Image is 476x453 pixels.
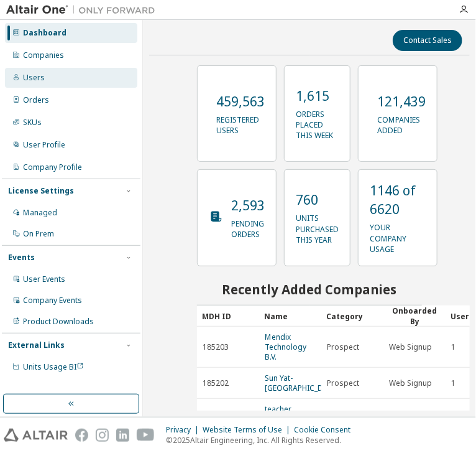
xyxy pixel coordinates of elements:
[23,317,94,327] div: Product Downloads
[296,105,339,141] p: orders placed this week
[8,340,65,350] div: External Links
[202,306,254,326] div: MDH ID
[216,111,265,136] p: registered users
[393,30,462,51] button: Contact Sales
[265,332,306,362] a: Mendix Technology B.V.
[166,425,203,435] div: Privacy
[296,209,339,245] p: units purchased this year
[4,429,68,442] img: altair_logo.svg
[451,342,455,352] span: 1
[203,378,229,388] span: 185202
[451,378,455,388] span: 1
[377,111,426,136] p: companies added
[23,208,57,218] div: Managed
[23,50,64,60] div: Companies
[23,73,45,83] div: Users
[23,162,82,172] div: Company Profile
[203,342,229,352] span: 185203
[326,306,378,326] div: Category
[370,181,426,218] p: 1146 of 6620
[6,4,162,16] img: Altair One
[389,409,432,419] span: Web Signup
[75,429,88,442] img: facebook.svg
[8,253,35,263] div: Events
[23,28,66,38] div: Dashboard
[389,378,432,388] span: Web Signup
[23,229,54,239] div: On Prem
[166,435,358,446] p: © 2025 Altair Engineering, Inc. All Rights Reserved.
[203,409,229,419] span: 185200
[327,342,359,352] span: Prospect
[377,92,426,111] p: 121,439
[197,281,421,297] h2: Recently Added Companies
[265,404,296,424] a: teacher bachelor
[370,218,426,254] p: your company usage
[296,190,339,209] p: 760
[216,92,265,111] p: 459,563
[23,118,42,128] div: SKUs
[8,186,74,196] div: License Settings
[203,425,294,435] div: Website Terms of Use
[264,306,316,326] div: Name
[23,95,49,105] div: Orders
[231,196,265,215] p: 2,593
[137,429,155,442] img: youtube.svg
[23,274,65,284] div: User Events
[451,409,455,419] span: 1
[231,215,265,240] p: pending orders
[296,86,339,105] p: 1,615
[389,342,432,352] span: Web Signup
[116,429,129,442] img: linkedin.svg
[23,140,65,150] div: User Profile
[265,373,339,393] a: Sun Yat-[GEOGRAPHIC_DATA]
[23,296,82,306] div: Company Events
[294,425,358,435] div: Cookie Consent
[96,429,109,442] img: instagram.svg
[388,306,441,327] div: Onboarded By
[327,409,359,419] span: Prospect
[327,378,359,388] span: Prospect
[23,362,84,372] span: Units Usage BI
